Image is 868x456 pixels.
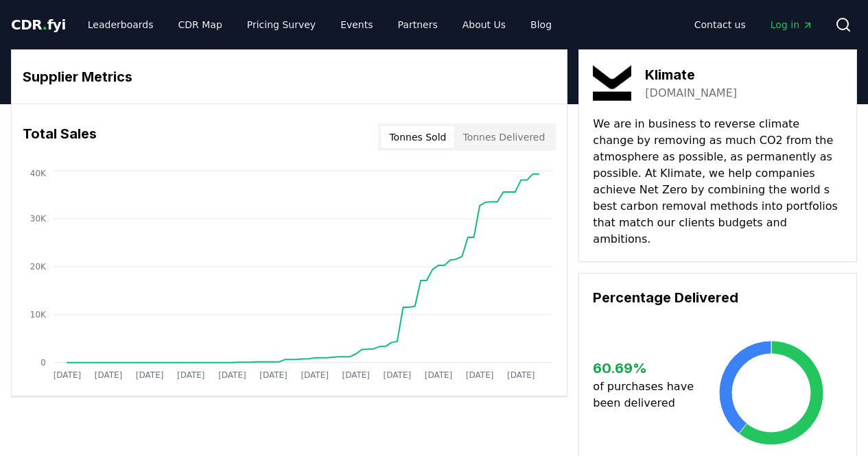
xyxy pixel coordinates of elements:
tspan: [DATE] [342,370,371,380]
a: Leaderboards [77,12,165,37]
tspan: [DATE] [177,370,205,380]
a: Contact us [683,12,757,37]
p: We are in business to reverse climate change by removing as much CO2 from the atmosphere as possi... [593,116,843,248]
a: Log in [760,12,824,37]
tspan: [DATE] [466,370,494,380]
tspan: 20K [30,262,47,272]
tspan: [DATE] [384,370,412,380]
button: Tonnes Delivered [454,126,553,148]
tspan: 40K [30,169,47,178]
h3: Percentage Delivered [593,287,843,308]
h3: Klimate [645,64,737,85]
tspan: [DATE] [218,370,246,380]
tspan: [DATE] [95,370,123,380]
button: Tonnes Sold [381,126,454,148]
a: [DOMAIN_NAME] [645,85,737,101]
a: CDR.fyi [11,15,66,34]
a: CDR Map [167,12,233,37]
tspan: [DATE] [301,370,329,380]
a: Pricing Survey [236,12,327,37]
tspan: 10K [30,310,47,320]
h3: 60.69 % [593,358,699,379]
span: . [43,16,47,33]
span: Log in [771,18,813,32]
a: Events [329,12,384,37]
h3: Supplier Metrics [23,67,556,87]
tspan: 30K [30,214,47,224]
a: Partners [387,12,449,37]
p: of purchases have been delivered [593,379,699,411]
tspan: [DATE] [259,370,288,380]
a: Blog [519,12,563,37]
tspan: [DATE] [507,370,535,380]
img: Klimate-logo [593,64,631,102]
h3: Total Sales [23,123,97,151]
tspan: [DATE] [54,370,82,380]
span: CDR fyi [11,16,66,33]
nav: Main [683,12,824,37]
tspan: 0 [40,358,46,368]
tspan: [DATE] [136,370,164,380]
a: About Us [451,12,517,37]
tspan: [DATE] [425,370,453,380]
nav: Main [77,12,563,37]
